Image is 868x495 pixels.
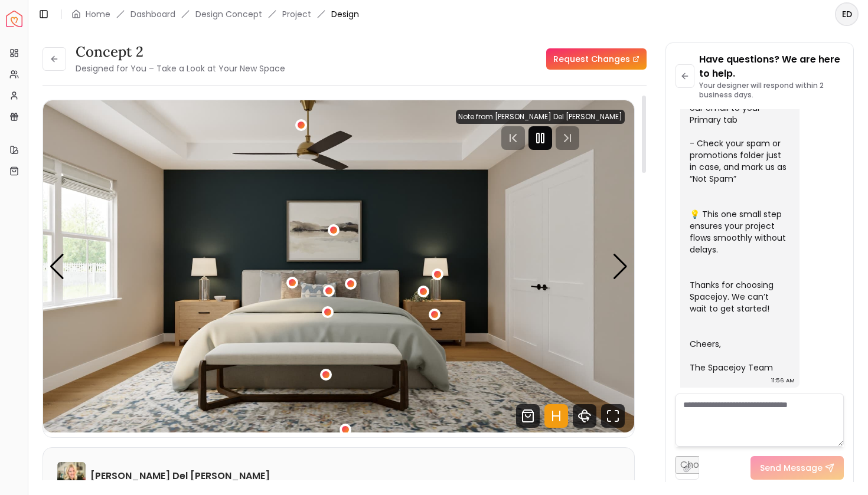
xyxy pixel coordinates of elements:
span: Design [331,8,359,20]
div: Previous slide [49,254,65,280]
div: Carousel [43,100,634,432]
h3: concept 2 [76,42,285,61]
div: 11:56 AM [771,375,795,386]
h6: [PERSON_NAME] Del [PERSON_NAME] [90,469,270,483]
a: Home [86,8,110,20]
div: 1 / 4 [43,100,634,432]
img: Tina Martin Del Campo [57,462,86,490]
div: Next slide [612,254,628,280]
svg: Pause [533,131,547,145]
img: Design Render 3 [43,100,634,432]
svg: Shop Products from this design [516,404,540,428]
svg: 360 View [573,404,596,428]
svg: Fullscreen [601,404,625,428]
nav: breadcrumb [71,8,359,20]
span: ED [836,4,857,25]
a: Project [282,8,311,20]
p: Have questions? We are here to help. [699,53,844,81]
li: Design Concept [195,8,262,20]
a: Request Changes [546,48,647,70]
p: Your designer will respond within 2 business days. [699,81,844,100]
div: Note from [PERSON_NAME] Del [PERSON_NAME] [456,110,625,124]
a: Dashboard [130,8,175,20]
small: Designed for You – Take a Look at Your New Space [76,63,285,74]
svg: Hotspots Toggle [544,404,568,428]
a: Spacejoy [6,11,22,27]
img: Spacejoy Logo [6,11,22,27]
button: ED [835,2,859,26]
